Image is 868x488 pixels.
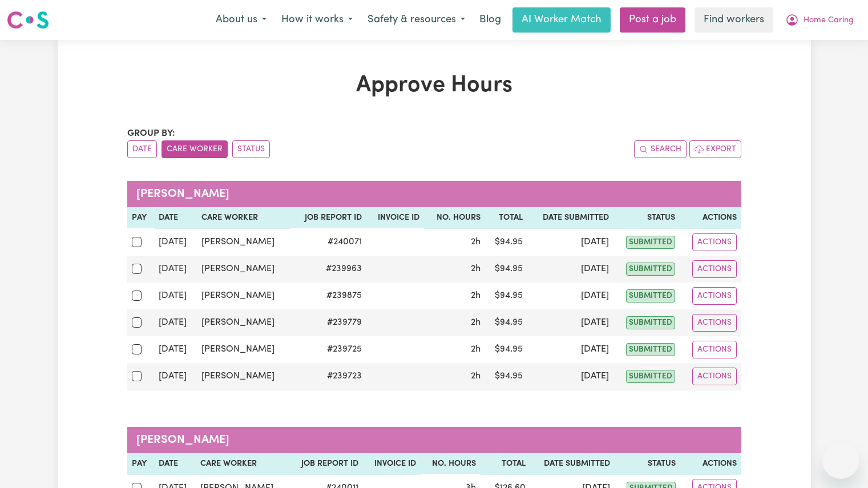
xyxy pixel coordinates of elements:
th: Job Report ID [289,453,364,475]
td: [DATE] [154,283,196,309]
button: How it works [274,8,360,32]
th: Total [481,453,530,475]
th: Job Report ID [290,207,366,229]
th: Care worker [197,207,290,229]
caption: [PERSON_NAME] [127,427,741,453]
a: AI Worker Match [512,7,611,33]
td: [DATE] [527,363,613,390]
th: Date Submitted [527,207,613,229]
th: No. Hours [424,207,485,229]
button: Safety & resources [360,8,473,32]
td: [PERSON_NAME] [197,363,290,390]
td: [PERSON_NAME] [197,336,290,363]
td: $ 94.95 [485,256,527,283]
a: Blog [473,7,508,33]
th: Date [154,453,196,475]
span: 2 hours [471,372,481,381]
span: submitted [626,370,675,383]
button: Actions [692,233,737,251]
td: [DATE] [527,256,613,283]
td: [DATE] [154,229,196,256]
td: [PERSON_NAME] [197,229,290,256]
a: Careseekers logo [7,7,49,33]
th: Care worker [196,453,288,475]
span: submitted [626,343,675,356]
th: Pay [127,207,155,229]
th: Status [615,453,680,475]
span: submitted [626,236,675,249]
th: Invoice ID [366,207,425,229]
td: # 239723 [290,363,366,390]
td: [DATE] [527,229,613,256]
td: [DATE] [527,283,613,309]
button: About us [208,8,274,32]
button: sort invoices by date [127,140,157,158]
span: Home Caring [804,14,854,27]
span: 2 hours [471,291,481,300]
button: Actions [692,314,737,332]
td: # 239963 [290,256,366,283]
td: [PERSON_NAME] [197,283,290,309]
td: [DATE] [527,309,613,336]
caption: [PERSON_NAME] [127,181,741,207]
img: Careseekers logo [7,10,49,30]
th: Total [485,207,527,229]
td: [PERSON_NAME] [197,256,290,283]
span: 2 hours [471,237,481,247]
th: Actions [680,207,741,229]
span: submitted [626,289,675,303]
th: Date [154,207,196,229]
iframe: Button to launch messaging window [822,442,859,479]
button: Actions [692,368,737,385]
th: No. Hours [421,453,481,475]
button: sort invoices by care worker [162,140,228,158]
td: $ 94.95 [485,229,527,256]
td: [DATE] [527,336,613,363]
td: [PERSON_NAME] [197,309,290,336]
button: My Account [778,8,861,32]
span: 2 hours [471,264,481,273]
h1: Approve Hours [127,72,741,99]
span: submitted [626,263,675,276]
button: sort invoices by paid status [232,140,270,158]
button: Search [634,140,687,158]
td: # 240071 [290,229,366,256]
th: Invoice ID [363,453,420,475]
span: submitted [626,316,675,329]
span: Group by: [127,129,175,138]
button: Actions [692,341,737,358]
td: [DATE] [154,256,196,283]
span: 2 hours [471,318,481,327]
td: # 239875 [290,283,366,309]
td: # 239725 [290,336,366,363]
th: Date Submitted [530,453,615,475]
th: Actions [680,453,741,475]
td: [DATE] [154,336,196,363]
td: [DATE] [154,309,196,336]
a: Post a job [620,7,685,33]
span: 2 hours [471,345,481,354]
button: Actions [692,287,737,305]
td: $ 94.95 [485,283,527,309]
button: Actions [692,260,737,278]
th: Status [613,207,680,229]
td: # 239779 [290,309,366,336]
button: Export [689,140,741,158]
td: $ 94.95 [485,363,527,390]
a: Find workers [695,7,773,33]
td: [DATE] [154,363,196,390]
th: Pay [127,453,154,475]
td: $ 94.95 [485,309,527,336]
td: $ 94.95 [485,336,527,363]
